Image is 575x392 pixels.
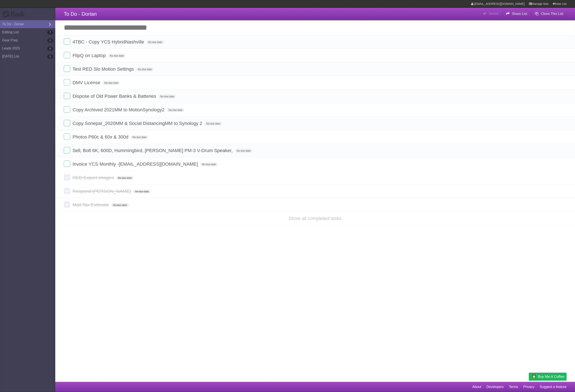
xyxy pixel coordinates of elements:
[64,79,70,85] label: Done
[72,134,129,140] span: Photos P60c & 60x & 300d
[116,176,133,180] span: No due date
[111,203,129,207] span: No due date
[72,80,101,85] span: DMV License
[72,53,107,58] span: FlipQ on Laptop
[289,216,341,221] a: Show all completed tasks
[72,107,166,112] span: Copy Archived 2021MM to MotionSynology2
[72,189,132,194] span: Respond [PERSON_NAME]
[47,30,53,35] b: 7
[167,108,184,112] span: No due date
[64,11,97,17] span: To Do - Dorian
[72,161,199,167] span: Invoice YCS Monthly - [EMAIL_ADDRESS][DOMAIN_NAME]
[509,383,518,391] a: Terms
[64,66,70,72] label: Done
[529,373,566,381] a: Buy me a coffee
[146,40,164,44] span: No due date
[72,175,115,180] span: RED Export Images
[235,149,252,153] span: No due date
[47,46,53,51] b: 8
[531,373,537,380] img: Buy me a coffee
[72,148,234,153] span: Sell, Bolt 6K, 600D, Hummingbird, [PERSON_NAME] PM-3 V-Drum Speaker,
[64,120,70,126] label: Done
[64,201,70,208] label: Done
[486,383,504,391] a: Developers
[64,133,70,140] label: Done
[64,52,70,58] label: Done
[72,202,110,207] span: Mail Tax Extimate
[64,174,70,181] label: Done
[512,12,527,15] b: Share List
[72,66,135,72] span: Test RED Slo Motion Settings
[489,12,498,15] b: Saved
[64,147,70,153] label: Done
[47,55,53,59] b: 5
[200,162,217,166] span: No due date
[64,106,70,113] label: Done
[538,373,564,380] span: Buy me a coffee
[159,95,176,98] span: No due date
[64,38,70,45] label: Done
[47,38,53,43] b: 0
[103,81,120,85] span: No due date
[64,93,70,99] label: Done
[503,10,531,18] button: Share List
[133,190,150,193] span: No due date
[136,67,153,71] span: No due date
[64,161,70,167] label: Done
[108,54,125,58] span: No due date
[72,121,203,126] span: Copy Sonepar_2020MM & Social DistancingMM to Synology 2
[472,383,481,391] a: About
[131,135,148,139] span: No due date
[523,383,534,391] a: Privacy
[204,122,222,126] span: No due date
[72,94,157,99] span: Dispose of Old Power Banks & Batteries
[531,10,566,18] button: Clone This List
[72,39,145,45] span: 4TBC - Copy YCS HybridNashville
[64,188,70,194] label: Done
[540,383,566,391] a: Suggest a feature
[2,10,28,18] div: Flask
[541,12,563,15] b: Clone This List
